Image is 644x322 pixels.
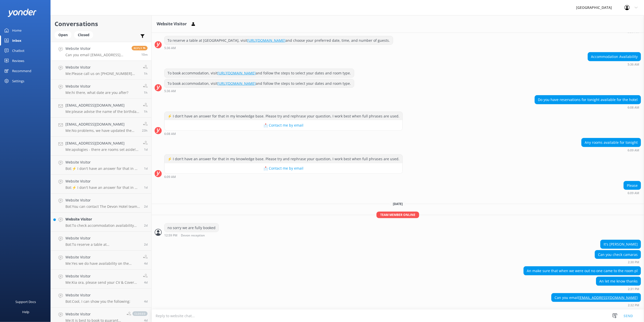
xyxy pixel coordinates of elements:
[12,76,24,86] div: Settings
[132,311,148,316] span: closed
[65,299,130,304] p: Bot: Cool, I can show you the following:
[12,25,21,35] div: Home
[51,213,151,232] a: Website VisitorBot:To check accommodation availability and make a booking, please visit [URL][DOM...
[55,32,74,37] a: Open
[51,232,151,251] a: Website VisitorBot:To reserve a table at [GEOGRAPHIC_DATA], visit [URL][DOMAIN_NAME] and choose y...
[164,69,354,77] div: To book accommodation, visit and follow the steps to select your dates and room type.
[144,280,148,285] span: Sep 13 2025 07:13pm (UTC +12:00) Pacific/Auckland
[144,71,148,76] span: Sep 18 2025 12:59pm (UTC +12:00) Pacific/Auckland
[65,140,139,146] h4: [EMAIL_ADDRESS][DOMAIN_NAME]
[596,277,641,286] div: An let me know thanks
[628,304,639,307] strong: 2:32 PM
[65,273,139,279] h4: Website Visitor
[8,9,37,17] img: yonder-white-logo.png
[51,118,151,137] a: [EMAIL_ADDRESS][DOMAIN_NAME]Me:No problems, we have updated the email address.23h
[376,212,419,218] span: Team member online
[144,299,148,304] span: Sep 13 2025 06:24pm (UTC +12:00) Pacific/Auckland
[65,46,128,51] h4: Website Visitor
[144,166,148,171] span: Sep 16 2025 05:29pm (UTC +12:00) Pacific/Auckland
[164,132,403,135] div: Sep 16 2025 06:08am (UTC +12:00) Pacific/Auckland
[51,289,151,308] a: Website VisitorBot:Cool, I can show you the following:4d
[601,240,641,249] div: It's [PERSON_NAME]
[65,166,140,171] p: Bot: ⚡ I don't have an answer for that in my knowledge base. Please try and rephrase your questio...
[164,175,403,178] div: Sep 16 2025 06:09am (UTC +12:00) Pacific/Auckland
[218,81,256,86] a: [URL][DOMAIN_NAME]
[144,261,148,266] span: Sep 14 2025 02:37pm (UTC +12:00) Pacific/Auckland
[628,192,639,195] strong: 6:09 AM
[51,137,151,156] a: [EMAIL_ADDRESS][DOMAIN_NAME]Me:apologies - there are rooms set aside! Please contact the hotel [P...
[628,261,639,264] strong: 2:30 PM
[164,175,176,178] strong: 6:09 AM
[51,175,151,194] a: Website VisitorBot:⚡ I don't have an answer for that in my knowledge base. Please try and rephras...
[65,122,138,127] h4: [EMAIL_ADDRESS][DOMAIN_NAME]
[74,31,93,39] div: Closed
[164,47,176,50] strong: 5:36 AM
[164,90,176,93] strong: 5:36 AM
[144,147,148,152] span: Sep 17 2025 07:28am (UTC +12:00) Pacific/Auckland
[65,242,140,247] p: Bot: To reserve a table at [GEOGRAPHIC_DATA], visit [URL][DOMAIN_NAME] and choose your preferred ...
[164,36,393,45] div: To reserve a table at [GEOGRAPHIC_DATA], visit and choose your preferred date, time, and number o...
[65,292,130,298] h4: Website Visitor
[74,32,96,37] a: Closed
[628,63,639,66] strong: 5:36 AM
[51,270,151,289] a: Website VisitorMe:Kia ora, please send your CV & Cover Letter to [EMAIL_ADDRESS][DOMAIN_NAME]4d
[65,147,139,152] p: Me: apologies - there are rooms set aside! Please contact the hotel [PHONE_NUMBER] with a valid c...
[65,90,128,95] p: Me: hi there, what date are you after?
[581,148,641,152] div: Sep 16 2025 06:09am (UTC +12:00) Pacific/Auckland
[65,280,139,285] p: Me: Kia ora, please send your CV & Cover Letter to [EMAIL_ADDRESS][DOMAIN_NAME]
[144,90,148,95] span: Sep 18 2025 12:59pm (UTC +12:00) Pacific/Auckland
[164,224,219,232] div: no sorry we are fully booked
[390,202,406,206] span: [DATE]
[65,223,140,228] p: Bot: To check accommodation availability and make a booking, please visit [URL][DOMAIN_NAME].
[628,149,639,152] strong: 6:09 AM
[65,71,139,76] p: Me: Please call us on [PHONE_NUMBER] and we can check lost property for you
[12,66,31,76] div: Recommend
[181,234,205,237] span: Devon reception
[535,106,641,109] div: Sep 16 2025 06:08am (UTC +12:00) Pacific/Auckland
[164,163,402,173] button: 📩 Contact me by email
[65,103,139,108] h4: [EMAIL_ADDRESS][DOMAIN_NAME]
[65,128,138,133] p: Me: No problems, we have updated the email address.
[65,65,139,70] h4: Website Visitor
[65,311,123,317] h4: Website Visitor
[595,260,641,264] div: Sep 18 2025 02:30pm (UTC +12:00) Pacific/Auckland
[164,46,393,50] div: Sep 16 2025 05:36am (UTC +12:00) Pacific/Auckland
[164,89,354,93] div: Sep 16 2025 05:36am (UTC +12:00) Pacific/Auckland
[628,288,639,291] strong: 2:31 PM
[51,61,151,80] a: Website VisitorMe:Please call us on [PHONE_NUMBER] and we can check lost property for you1h
[55,19,148,29] h2: Conversations
[164,155,402,163] div: ⚡ I don't have an answer for that in my knowledge base. Please try and rephrase your question, I ...
[624,181,641,190] div: Please
[144,242,148,247] span: Sep 15 2025 04:30pm (UTC +12:00) Pacific/Auckland
[22,307,29,317] div: Help
[164,234,177,237] strong: 12:59 PM
[12,35,21,46] div: Inbox
[218,71,256,75] a: [URL][DOMAIN_NAME]
[624,191,641,195] div: Sep 16 2025 06:09am (UTC +12:00) Pacific/Auckland
[164,112,402,120] div: ⚡ I don't have an answer for that in my knowledge base. Please try and rephrase your question, I ...
[144,204,148,209] span: Sep 16 2025 11:14am (UTC +12:00) Pacific/Auckland
[144,223,148,228] span: Sep 15 2025 10:41pm (UTC +12:00) Pacific/Auckland
[12,46,25,56] div: Chatbot
[55,31,71,39] div: Open
[595,250,641,259] div: Can you check camaras
[164,233,221,237] div: Sep 18 2025 12:59pm (UTC +12:00) Pacific/Auckland
[65,261,139,266] p: Me: Yes we do have availability on the [DATE] in 2 x Deluxe Twin Queen Studio rooms - Rate is $16...
[65,53,128,57] p: Can you email [EMAIL_ADDRESS][DOMAIN_NAME]
[65,254,139,260] h4: Website Visitor
[51,42,151,61] a: Website VisitorCan you email [EMAIL_ADDRESS][DOMAIN_NAME]Reply10m
[65,185,140,190] p: Bot: ⚡ I don't have an answer for that in my knowledge base. Please try and rephrase your questio...
[65,159,140,165] h4: Website Visitor
[142,128,148,133] span: Sep 17 2025 03:31pm (UTC +12:00) Pacific/Auckland
[628,30,639,33] strong: 5:36 AM
[51,99,151,118] a: [EMAIL_ADDRESS][DOMAIN_NAME]Me:please advise the name of the birthday person & we can have a look...
[164,79,354,88] div: To book accommodation, visit and follow the steps to select your dates and room type.
[141,52,148,57] span: Sep 18 2025 02:32pm (UTC +12:00) Pacific/Auckland
[65,197,140,203] h4: Website Visitor
[65,204,140,209] p: Bot: You can contact The Devon Hotel team at [PHONE_NUMBER] or 0800 843 338, or by emailing [EMAI...
[65,109,139,114] p: Me: please advise the name of the birthday person & we can have a look at the birthday club list
[65,216,140,222] h4: Website Visitor
[51,80,151,99] a: Website VisitorMe:hi there, what date are you after?1h
[51,251,151,270] a: Website VisitorMe:Yes we do have availability on the [DATE] in 2 x Deluxe Twin Queen Studio rooms...
[551,303,641,307] div: Sep 18 2025 02:32pm (UTC +12:00) Pacific/Auckland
